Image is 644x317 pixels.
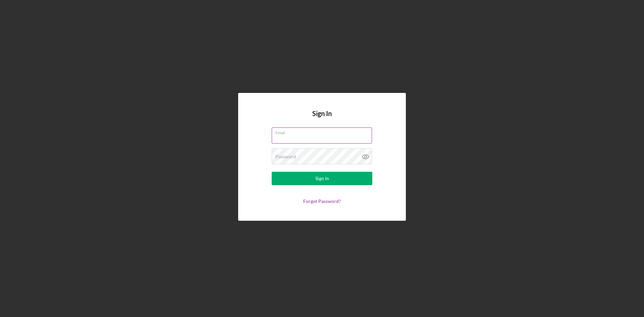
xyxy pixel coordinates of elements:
div: Sign In [315,172,329,185]
button: Sign In [272,172,372,185]
a: Forgot Password? [303,198,341,204]
label: Email [275,128,372,135]
h4: Sign In [312,110,332,127]
label: Password [275,154,296,159]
